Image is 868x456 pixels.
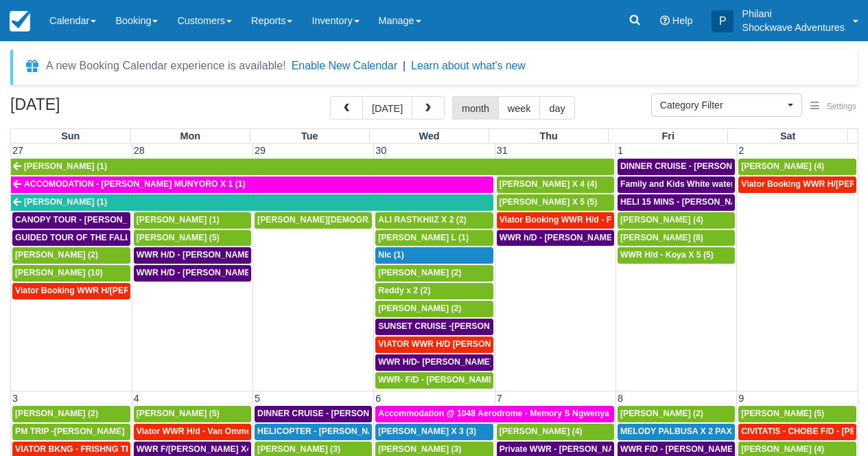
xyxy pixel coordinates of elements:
[618,194,735,211] a: HELI 15 MINS - [PERSON_NAME] X4 (4)
[134,424,251,440] a: Viator WWR H/d - Van Ommeren Nick X 4 (4)
[497,424,614,440] a: [PERSON_NAME] (4)
[24,197,107,207] span: [PERSON_NAME] (1)
[500,179,598,189] span: [PERSON_NAME] X 4 (4)
[452,96,499,119] button: month
[253,145,267,156] span: 29
[10,96,184,122] h2: [DATE]
[378,215,466,225] span: ALI RASTKHIIZ X 2 (2)
[375,212,493,229] a: ALI RASTKHIIZ X 2 (2)
[737,145,745,156] span: 2
[618,159,735,175] a: DINNER CRUISE - [PERSON_NAME] X4 (4)
[618,176,735,193] a: Family and Kids White water Rafting - [PERSON_NAME] X4 (4)
[500,215,685,225] span: Viator Booking WWR H/d - Froger Julien X1 (1)
[378,357,517,367] span: WWR H/D- [PERSON_NAME] X2 (2)
[15,426,152,436] span: PM TRIP -[PERSON_NAME] X 5 (6)
[620,250,714,260] span: WWR H/d - Koya X 5 (5)
[257,409,427,418] span: DINNER CRUISE - [PERSON_NAME] X3 (3)
[497,212,614,229] a: Viator Booking WWR H/d - Froger Julien X1 (1)
[712,10,734,32] div: P
[660,98,784,112] span: Category Filter
[15,268,103,277] span: [PERSON_NAME] (10)
[827,102,856,111] span: Settings
[15,286,355,295] span: Viator Booking WWR H/[PERSON_NAME] [PERSON_NAME][GEOGRAPHIC_DATA] (1)
[497,230,614,247] a: WWR h/D - [PERSON_NAME] X2 (2)
[378,426,476,436] span: [PERSON_NAME] X 3 (3)
[375,301,493,317] a: [PERSON_NAME] (2)
[12,424,130,440] a: PM TRIP -[PERSON_NAME] X 5 (6)
[495,145,509,156] span: 31
[292,59,397,73] button: Enable New Calendar
[362,96,412,119] button: [DATE]
[375,319,493,335] a: SUNSET CRUISE -[PERSON_NAME] X2 (2)
[672,15,693,26] span: Help
[374,393,382,404] span: 6
[15,233,241,242] span: GUIDED TOUR OF THE FALLS - [PERSON_NAME] X 5 (5)
[500,233,640,242] span: WWR h/D - [PERSON_NAME] X2 (2)
[620,409,703,418] span: [PERSON_NAME] (2)
[539,130,557,141] span: Thu
[24,161,107,171] span: [PERSON_NAME] (1)
[375,247,493,264] a: Nic (1)
[134,265,251,282] a: WWR H/D - [PERSON_NAME] X5 (5)
[497,194,614,211] a: [PERSON_NAME] X 5 (5)
[738,424,856,440] a: CIVITATIS - CHOBE F/D - [PERSON_NAME] X 2 (3)
[500,197,598,207] span: [PERSON_NAME] X 5 (5)
[620,197,777,207] span: HELI 15 MINS - [PERSON_NAME] X4 (4)
[15,250,98,260] span: [PERSON_NAME] (2)
[378,268,461,277] span: [PERSON_NAME] (2)
[378,375,521,385] span: WWR- F/D - [PERSON_NAME] X1 (1)
[255,212,372,229] a: [PERSON_NAME][DEMOGRAPHIC_DATA] (6)
[15,444,245,454] span: VIATOR BKNG - FRISHNG TRIP - [PERSON_NAME] X 5 (4)
[12,230,130,247] a: GUIDED TOUR OF THE FALLS - [PERSON_NAME] X 5 (5)
[134,247,251,264] a: WWR H/D - [PERSON_NAME] X1 (1)
[738,159,856,175] a: [PERSON_NAME] (4)
[375,283,493,299] a: Reddy x 2 (2)
[301,130,318,141] span: Tue
[61,130,80,141] span: Sun
[12,406,130,422] a: [PERSON_NAME] (2)
[375,406,614,422] a: Accommodation @ 1048 Aerodrome - Memory S Ngwenya X 6 (1)
[137,250,279,260] span: WWR H/D - [PERSON_NAME] X1 (1)
[378,304,461,313] span: [PERSON_NAME] (2)
[500,426,583,436] span: [PERSON_NAME] (4)
[137,233,220,242] span: [PERSON_NAME] (5)
[662,130,675,141] span: Fri
[46,58,286,74] div: A new Booking Calendar experience is available!
[137,426,312,436] span: Viator WWR H/d - Van Ommeren Nick X 4 (4)
[137,409,220,418] span: [PERSON_NAME] (5)
[180,130,200,141] span: Mon
[132,145,146,156] span: 28
[15,215,180,225] span: CANOPY TOUR - [PERSON_NAME] X5 (5)
[620,426,744,436] span: MELODY PALBUSA X 2 PAX (2)
[11,176,493,193] a: ACCOMODATION - [PERSON_NAME] MUNYORO X 1 (1)
[737,393,745,404] span: 9
[742,7,845,21] p: Philani
[618,230,735,247] a: [PERSON_NAME] (8)
[741,409,824,418] span: [PERSON_NAME] (5)
[137,215,220,225] span: [PERSON_NAME] (1)
[24,179,246,189] span: ACCOMODATION - [PERSON_NAME] MUNYORO X 1 (1)
[539,96,574,119] button: day
[11,159,614,175] a: [PERSON_NAME] (1)
[780,130,795,141] span: Sat
[419,130,439,141] span: Wed
[618,247,735,264] a: WWR H/d - Koya X 5 (5)
[11,194,493,211] a: [PERSON_NAME] (1)
[378,250,403,260] span: Nic (1)
[618,406,735,422] a: [PERSON_NAME] (2)
[802,97,865,117] button: Settings
[498,96,541,119] button: week
[375,372,493,389] a: WWR- F/D - [PERSON_NAME] X1 (1)
[660,16,670,25] i: Help
[255,424,372,440] a: HELICOPTER - [PERSON_NAME] X 3 (3)
[12,212,130,229] a: CANOPY TOUR - [PERSON_NAME] X5 (5)
[378,409,637,418] span: Accommodation @ 1048 Aerodrome - Memory S Ngwenya X 6 (1)
[253,393,261,404] span: 5
[375,265,493,282] a: [PERSON_NAME] (2)
[132,393,141,404] span: 4
[11,145,25,156] span: 27
[10,11,30,32] img: checkfront-main-nav-mini-logo.png
[375,424,493,440] a: [PERSON_NAME] X 3 (3)
[618,212,735,229] a: [PERSON_NAME] (4)
[255,406,372,422] a: DINNER CRUISE - [PERSON_NAME] X3 (3)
